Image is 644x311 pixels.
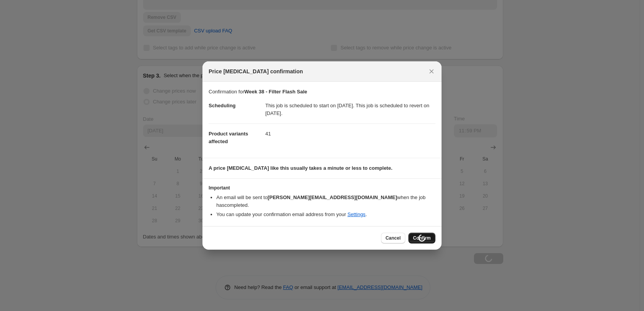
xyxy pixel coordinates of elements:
span: Price [MEDICAL_DATA] confirmation [209,68,303,75]
li: You can update your confirmation email address from your . [216,211,435,218]
dd: This job is scheduled to start on [DATE]. This job is scheduled to revert on [DATE]. [265,96,435,123]
dd: 41 [265,123,435,144]
b: Week 38 - Filter Flash Sale [244,89,307,95]
b: A price [MEDICAL_DATA] like this usually takes a minute or less to complete. [209,165,393,171]
a: Settings [347,211,366,217]
p: Confirmation for [209,88,435,96]
button: Close [426,66,437,77]
b: [PERSON_NAME][EMAIL_ADDRESS][DOMAIN_NAME] [268,194,397,200]
span: Product variants affected [209,131,248,144]
span: Scheduling [209,103,236,108]
h3: Important [209,185,435,191]
li: An email will be sent to when the job has completed . [216,194,435,209]
button: Cancel [381,233,405,243]
span: Cancel [386,235,401,241]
